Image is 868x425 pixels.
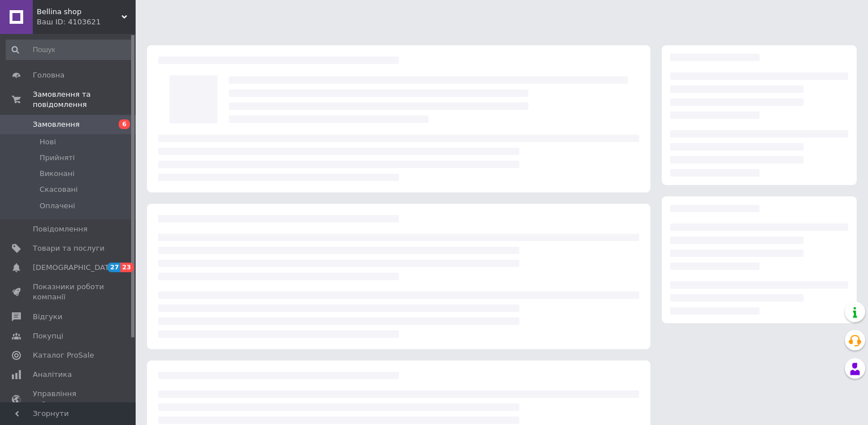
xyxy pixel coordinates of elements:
span: Товари та послуги [33,243,105,254]
span: Нові [40,137,56,147]
input: Пошук [6,40,133,60]
span: 23 [120,263,133,272]
span: [DEMOGRAPHIC_DATA] [33,263,116,273]
span: Виконані [40,169,75,179]
span: Повідомлення [33,224,88,234]
span: Головна [33,70,64,80]
div: Ваш ID: 4103621 [37,17,136,27]
span: 6 [119,119,130,129]
span: Покупці [33,331,63,341]
span: Замовлення [33,119,80,130]
span: Замовлення та повідомлення [33,89,136,110]
span: Управління сайтом [33,389,105,409]
span: Каталог ProSale [33,350,94,360]
span: Прийняті [40,153,75,163]
span: 27 [107,263,120,272]
span: Відгуки [33,312,62,322]
span: Показники роботи компанії [33,282,105,302]
span: Bellina shop [37,7,121,17]
span: Скасовані [40,184,78,195]
span: Оплачені [40,201,75,211]
span: Аналітика [33,370,72,380]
